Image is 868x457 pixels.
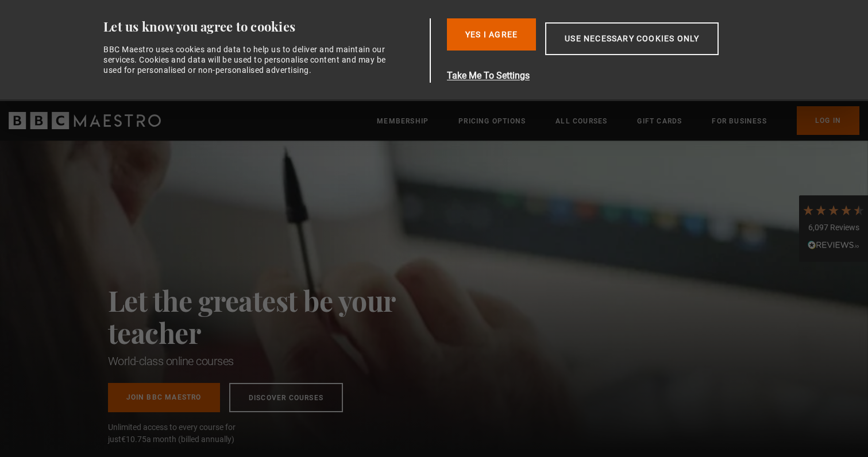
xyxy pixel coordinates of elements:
[545,22,719,55] button: Use necessary cookies only
[637,115,682,127] a: Gift Cards
[108,353,447,369] h1: World-class online courses
[447,69,773,83] button: Take Me To Settings
[9,112,161,129] svg: BBC Maestro
[555,115,607,127] a: All Courses
[103,18,425,35] div: Let us know you agree to cookies
[447,18,536,51] button: Yes I Agree
[797,106,859,135] a: Log In
[377,115,429,127] a: Membership
[802,239,865,253] div: Read All Reviews
[103,44,393,76] div: BBC Maestro uses cookies and data to help us to deliver and maintain our services. Cookies and da...
[108,383,220,412] a: Join BBC Maestro
[799,195,868,262] div: 6,097 ReviewsRead All Reviews
[377,106,859,135] nav: Primary
[802,222,865,234] div: 6,097 Reviews
[802,204,865,216] div: 4.7 Stars
[108,284,447,348] h2: Let the greatest be your teacher
[229,383,343,412] a: Discover Courses
[808,241,859,249] img: REVIEWS.io
[458,115,526,127] a: Pricing Options
[712,115,766,127] a: For business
